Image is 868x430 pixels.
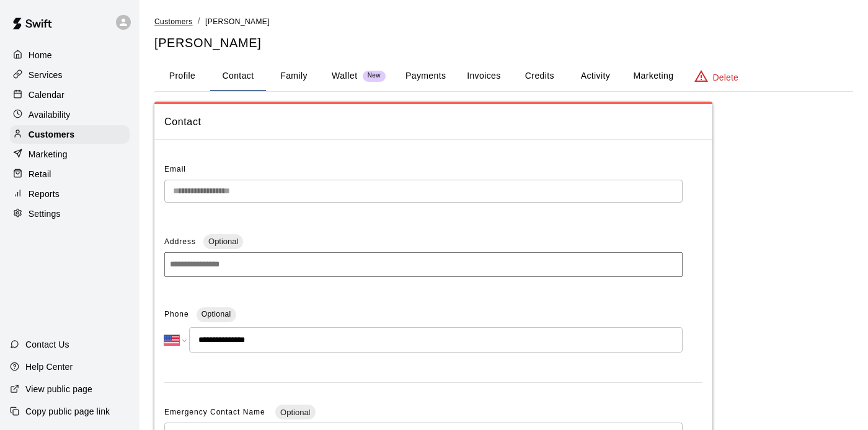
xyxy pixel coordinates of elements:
p: Help Center [25,361,73,373]
span: Optional [201,310,231,318]
p: View public page [25,383,92,395]
button: Marketing [623,61,683,91]
a: Retail [10,165,130,183]
p: Calendar [29,89,64,101]
p: Reports [29,188,60,200]
p: Home [29,49,52,61]
span: [PERSON_NAME] [205,17,270,26]
div: The email of an existing customer can only be changed by the customer themselves at https://book.... [164,180,683,203]
nav: breadcrumb [154,15,853,29]
a: Customers [154,16,193,26]
button: Payments [396,61,456,91]
a: Customers [10,125,130,144]
a: Services [10,66,130,84]
p: Delete [713,71,738,84]
span: New [363,72,386,80]
span: Optional [275,408,315,417]
p: Customers [29,128,74,141]
p: Availability [29,108,71,121]
span: Address [164,237,196,246]
p: Services [29,69,63,81]
button: Profile [154,61,210,91]
a: Calendar [10,86,130,104]
span: Optional [203,237,243,246]
span: Emergency Contact Name [164,408,268,416]
p: Marketing [29,148,68,160]
p: Settings [29,208,61,220]
p: Retail [29,168,51,180]
a: Home [10,46,130,64]
button: Family [266,61,322,91]
div: basic tabs example [154,61,853,91]
span: Contact [164,114,702,130]
p: Wallet [332,69,358,82]
li: / [198,15,200,28]
span: Email [164,165,186,173]
span: Phone [164,305,189,325]
button: Contact [210,61,266,91]
a: Reports [10,185,130,203]
a: Availability [10,105,130,124]
p: Copy public page link [25,405,110,418]
button: Activity [567,61,623,91]
a: Marketing [10,145,130,164]
p: Contact Us [25,338,69,351]
button: Invoices [456,61,511,91]
span: Customers [154,17,193,26]
a: Settings [10,204,130,223]
button: Credits [511,61,567,91]
h5: [PERSON_NAME] [154,35,853,51]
